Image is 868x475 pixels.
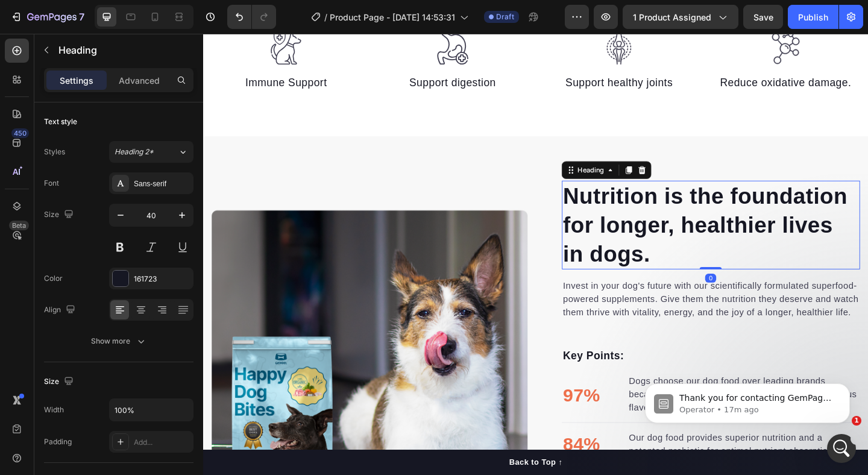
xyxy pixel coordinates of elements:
div: We greatly appreciate your patience! 🙌 [19,334,188,357]
div: Show more [91,335,147,347]
div: Close [212,5,233,27]
div: Add... [134,437,190,448]
div: Text style [44,116,77,127]
button: Gif picker [38,383,48,392]
div: Thank you for contacting GemPages Support! 👋 ​ [19,233,188,268]
button: Heading 2* [109,141,193,163]
button: Emoji picker [19,383,28,392]
button: Send a message… [207,378,226,397]
div: Undo/Redo [227,5,276,29]
div: For the comparison table on my product-page. How do i add a third row. My product is steel cuttin... [43,154,231,216]
button: Upload attachment [57,383,67,392]
textarea: Message… [10,357,231,378]
div: Size [44,207,76,223]
span: Draft [496,11,514,22]
p: Settings [60,74,93,87]
p: Immune Support [10,45,170,62]
span: / [324,11,327,24]
button: Save [743,5,783,29]
button: 7 [5,5,90,29]
button: go back [8,5,31,28]
span: 1 product assigned [633,11,711,24]
div: 0 [546,261,558,271]
div: For the comparison table on my product-page. How do i add a third row. My product is steel cuttin... [53,162,222,209]
p: 84% [391,432,432,462]
input: Auto [110,399,193,421]
button: Publish [788,5,838,29]
span: Heading 2* [115,146,154,157]
p: Support digestion [192,45,351,62]
img: Profile image for Operator [34,7,54,26]
p: Heading [58,43,189,57]
div: Sans-serif [134,178,190,189]
div: 161723 [134,274,190,285]
div: Color [44,273,63,284]
p: 97% [391,378,432,408]
div: Width [44,404,64,415]
div: 450 [11,128,29,138]
div: Padding [44,436,72,447]
span: Product Page - [DATE] 14:53:31 [330,11,455,24]
button: Show more [44,330,193,352]
div: Font [44,178,59,189]
p: 7 [79,10,84,24]
div: Thank you for contacting GemPages Support! 👋​Our support team will assist you shortly.Meanwhile, ... [10,225,198,364]
div: Align [44,302,78,318]
iframe: Intercom live chat [827,434,856,463]
p: Dogs choose our dog food over leading brands because of its real functional ingredients and delic... [463,371,713,414]
div: Publish [798,11,828,24]
div: Size [44,374,76,390]
button: 1 product assigned [623,5,738,29]
div: Beta [9,221,29,230]
p: Key Points: [391,342,713,359]
a: Help Center [19,304,186,326]
p: Advanced [119,74,160,87]
iframe: Intercom notifications message [627,358,868,442]
div: Meanwhile, feel free to explore our for helpful troubleshooting steps. [19,304,188,327]
div: Handy tips: Sharing your issue screenshots and page links helps us troubleshoot your issue faster [37,98,219,132]
div: Back to Top ↑ [333,460,391,473]
h1: Operator [58,11,101,20]
p: Invest in your dog's future with our scientifically formulated superfood-powered supplements. Giv... [391,267,713,310]
div: Operator says… [10,225,231,391]
p: Reduce oxidative damage. [554,45,714,62]
div: Styles [44,146,65,157]
p: Support healthy joints [373,45,532,62]
span: 1 [852,416,861,426]
div: Our support team will assist you shortly. [19,274,188,298]
div: user says… [10,154,231,225]
div: Heading [405,143,438,154]
p: Our dog food provides superior nutrition and a patented probiotic for optimal nutrient absorption. [463,432,713,461]
span: Save [753,12,773,22]
p: Nutrition is the foundation for longer, healthier lives in dogs. [391,161,713,255]
button: Home [189,5,212,28]
iframe: Design area [203,34,868,475]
